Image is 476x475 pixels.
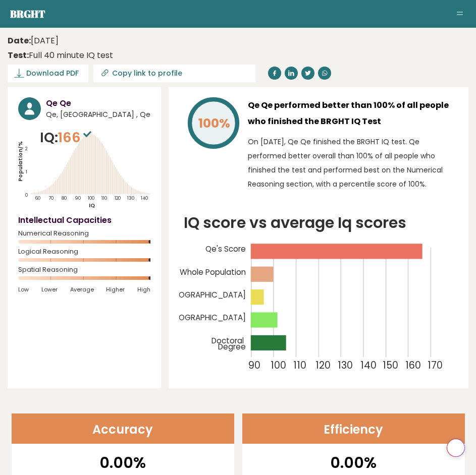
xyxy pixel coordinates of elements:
[167,289,246,300] tspan: [GEOGRAPHIC_DATA]
[12,413,234,444] header: Accuracy
[428,359,443,372] tspan: 170
[219,341,246,352] tspan: Degree
[35,195,40,201] tspan: 60
[40,128,94,148] p: IQ:
[198,114,230,132] tspan: 100%
[41,286,58,293] span: Lower
[17,141,24,182] tspan: Population/%
[248,359,260,372] tspan: 90
[8,35,59,47] time: [DATE]
[249,451,458,474] p: 0.00%
[25,192,28,198] tspan: 0
[271,359,286,372] tspan: 100
[18,451,228,474] p: 0.00%
[137,286,150,293] span: High
[101,195,107,201] tspan: 110
[18,268,150,272] span: Spatial Reasoning
[248,135,458,191] p: On [DATE], Qe Qe finished the BRGHT IQ test. Qe performed better overall than 100% of all people ...
[293,359,306,372] tspan: 110
[88,195,94,201] tspan: 100
[106,286,125,293] span: Higher
[180,267,246,277] tspan: Whole Population
[48,195,54,201] tspan: 70
[338,359,353,372] tspan: 130
[89,202,95,209] tspan: IQ
[144,312,246,323] tspan: Age [DEMOGRAPHIC_DATA]
[128,195,135,201] tspan: 130
[115,195,121,201] tspan: 120
[8,35,31,46] b: Date:
[26,68,79,79] span: Download PDF
[8,49,113,62] div: Full 40 minute IQ test
[18,250,150,254] span: Logical Reasoning
[18,286,29,293] span: Low
[248,97,458,130] h3: Qe Qe performed better than 100% of all people who finished the BRGHT IQ Test
[10,7,45,21] a: Brght
[383,359,398,372] tspan: 150
[46,109,150,120] span: Qe, [GEOGRAPHIC_DATA] , Qe
[25,146,28,152] tspan: 2
[242,413,465,444] header: Efficiency
[315,359,331,372] tspan: 120
[8,65,88,82] a: Download PDF
[18,214,150,226] h4: Intellectual Capacities
[206,244,246,254] tspan: Qe's Score
[75,195,81,201] tspan: 90
[360,359,377,372] tspan: 140
[184,212,406,233] tspan: IQ score vs average Iq scores
[8,49,29,61] b: Test:
[141,195,148,201] tspan: 140
[18,231,150,235] span: Numerical Reasoning
[62,195,67,201] tspan: 80
[454,8,466,20] button: Toggle navigation
[70,286,94,293] span: Average
[26,169,27,175] tspan: 1
[46,97,150,109] h3: Qe Qe
[405,359,421,372] tspan: 160
[211,335,244,346] tspan: Doctoral
[58,128,94,147] span: 166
